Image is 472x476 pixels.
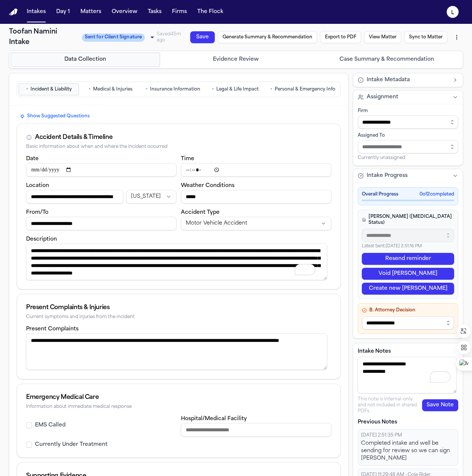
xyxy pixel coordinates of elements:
button: Go to Medical & Injuries [80,83,141,95]
div: Accident Details & Timeline [35,133,112,142]
button: Show Suggested Questions [17,112,93,121]
button: Intake Progress [353,169,463,183]
input: Select firm [358,115,458,129]
span: • [212,86,214,93]
input: From/To destination [26,217,176,230]
label: Accident Type [181,210,220,215]
span: Intake Progress [367,172,408,180]
button: Day 1 [53,5,73,19]
nav: Intake steps [11,53,461,67]
textarea: To enrich screen reader interactions, please activate Accessibility in Grammarly extension settings [26,244,327,280]
img: Finch Logo [9,9,18,16]
a: Home [9,9,18,16]
label: Currently Under Treatment [35,441,108,448]
span: Medical & Injuries [93,86,133,92]
label: Time [181,156,194,162]
span: • [89,86,91,93]
label: Intake Notes [358,348,458,355]
button: Go to Incident & Liability [19,83,79,95]
button: Assignment [353,91,463,104]
span: Insurance Information [150,86,200,92]
button: Overview [109,5,140,19]
label: Description [26,237,57,242]
span: • [26,86,28,93]
button: Export to PDF [320,31,361,43]
div: Current symptoms and injuries from the incident [26,314,331,320]
span: Sent for Client Signature [82,34,145,42]
button: Save Note [422,399,458,411]
p: Previous Notes [358,419,458,426]
input: Hospital or medical facility [181,423,331,437]
textarea: Present complaints [26,333,327,370]
h4: [PERSON_NAME] ([MEDICAL_DATA] Status) [362,214,454,226]
p: Latest Sent: [DATE] 2:51:16 PM [362,244,454,250]
button: Save [190,31,215,43]
button: View Matter [364,31,401,43]
button: Go to Personal & Emergency Info [267,83,339,95]
label: Location [26,183,49,188]
textarea: To enrich screen reader interactions, please activate Accessibility in Grammarly extension settings [358,357,457,393]
input: Incident date [26,163,176,177]
div: Firm [358,108,458,114]
label: Present Complaints [26,326,79,332]
span: • [146,86,148,93]
input: Incident time [181,163,331,177]
span: Saved 45m ago [157,32,181,42]
button: Incident state [126,190,176,203]
button: Firms [169,5,190,19]
span: Currently unassigned [358,155,405,161]
button: Intakes [24,5,49,19]
button: Go to Data Collection step [11,53,160,67]
span: Intake Metadata [367,76,410,84]
button: Resend reminder [362,253,454,265]
div: Present Complaints & Injuries [26,303,331,312]
div: [DATE] 2:51:35 PM [361,432,455,438]
button: Create new [PERSON_NAME] [362,283,454,295]
button: Void [PERSON_NAME] [362,268,454,280]
button: Go to Evidence Review step [162,53,311,67]
label: Hospital/Medical Facility [181,416,247,422]
div: Emergency Medical Care [26,393,331,402]
span: • [270,86,272,93]
label: Date [26,156,39,162]
span: Legal & Life Impact [216,86,259,92]
button: Matters [77,5,104,19]
div: Assigned To [358,133,458,139]
label: EMS Called [35,422,66,429]
div: Completed intake and well be sending for review so we can sign [PERSON_NAME] [361,440,455,462]
button: Go to Case Summary & Recommendation step [312,53,461,67]
button: Intake Metadata [353,73,463,87]
input: Assign to staff member [358,140,458,153]
div: Update intake status [82,32,157,42]
input: Incident location [26,190,123,203]
input: Weather conditions [181,190,331,203]
span: Assignment [367,93,398,101]
button: Go to Legal & Life Impact [205,83,265,95]
span: Personal & Emergency Info [275,86,335,92]
button: The Flock [194,5,226,19]
button: More actions [450,31,463,44]
span: Incident & Liability [31,86,72,92]
span: Overall Progress [362,191,398,197]
button: Go to Insurance Information [142,83,204,95]
button: Generate Summary & Recommendation [218,31,317,43]
button: Tasks [145,5,165,19]
h4: B. Attorney Decision [362,307,454,313]
div: Information about immediate medical response [26,404,331,410]
label: From/To [26,210,48,215]
p: This note is internal-only and not included in shared PDFs. [358,396,422,414]
label: Weather Conditions [181,183,235,188]
button: Sync to Matter [404,31,447,43]
span: 0 of 2 completed [420,191,454,197]
div: Basic information about when and where the incident occurred [26,144,331,150]
h1: Toofan Namini Intake [9,27,77,48]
